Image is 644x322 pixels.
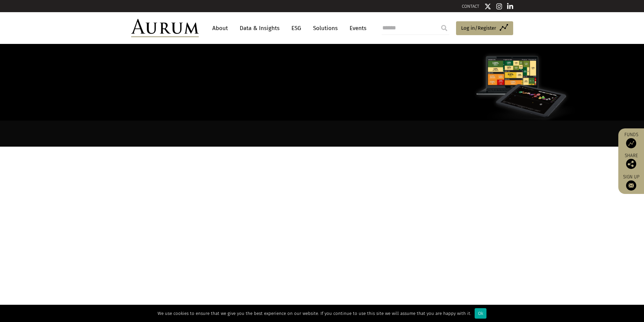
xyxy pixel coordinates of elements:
[209,22,231,34] a: About
[484,3,491,10] img: Twitter icon
[236,22,283,34] a: Data & Insights
[456,21,513,35] a: Log in/Register
[461,24,496,32] span: Log in/Register
[437,21,451,35] input: Submit
[622,174,641,191] a: Sign up
[626,159,636,169] img: Share this post
[626,138,636,148] img: Access Funds
[346,22,366,34] a: Events
[462,4,479,9] a: CONTACT
[310,22,341,34] a: Solutions
[622,132,641,148] a: Funds
[622,153,641,169] div: Share
[507,3,513,10] img: Linkedin icon
[496,3,502,10] img: Instagram icon
[475,308,486,319] div: Ok
[626,180,636,191] img: Sign up to our newsletter
[288,22,305,34] a: ESG
[131,19,199,37] img: Aurum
